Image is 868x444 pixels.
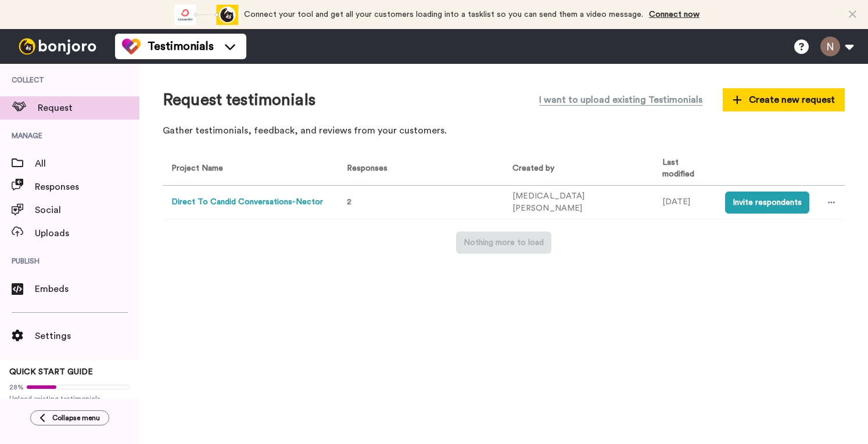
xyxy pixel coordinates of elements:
h1: Request testimonials [163,91,315,109]
th: Project Name [163,153,333,185]
button: Nothing more to load [456,232,551,254]
button: I want to upload existing Testimonials [530,87,711,113]
span: 28% [9,382,24,392]
button: Collapse menu [30,410,109,425]
span: Responses [342,164,388,172]
div: animation [174,5,238,25]
button: Create new request [723,88,845,111]
img: bj-logo-header-white.svg [14,38,101,55]
span: 2 [347,198,351,206]
span: I want to upload existing Testimonials [539,93,702,107]
button: Direct To Candid Conversations-Nector [171,196,323,208]
span: Social [35,203,139,217]
th: Created by [504,153,654,185]
a: Connect now [649,10,700,19]
span: Responses [35,180,139,194]
span: Testimonials [148,38,214,55]
th: Last modified [654,153,716,185]
span: QUICK START GUIDE [9,368,93,376]
span: All [35,157,139,171]
span: Settings [35,329,139,343]
span: Embeds [35,282,139,296]
p: Gather testimonials, feedback, and reviews from your customers. [163,124,845,138]
span: Collapse menu [52,413,100,423]
td: [MEDICAL_DATA][PERSON_NAME] [504,185,654,219]
span: Request [38,101,139,115]
span: Upload existing testimonials [9,394,130,403]
td: [DATE] [654,185,716,219]
span: Uploads [35,226,139,240]
span: Connect your tool and get all your customers loading into a tasklist so you can send them a video... [244,10,643,19]
button: Invite respondents [725,192,809,214]
img: tm-color.svg [122,37,141,56]
span: Create new request [733,93,835,107]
